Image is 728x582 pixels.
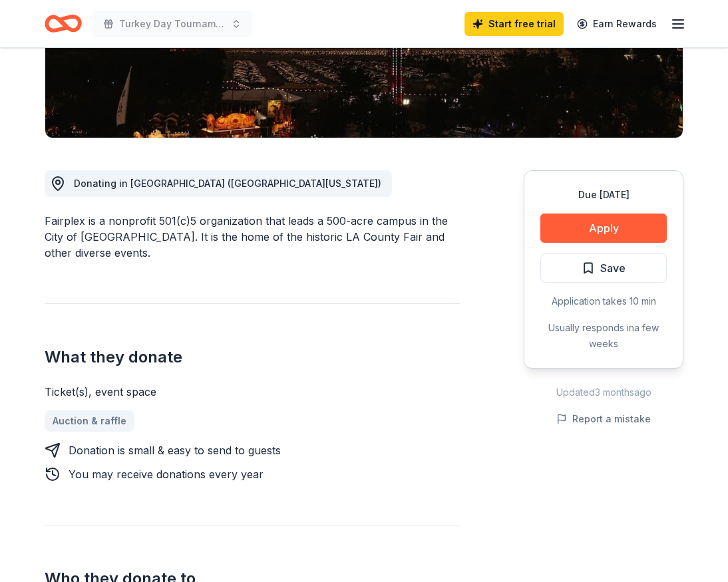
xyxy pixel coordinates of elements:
span: Donating in [GEOGRAPHIC_DATA] ([GEOGRAPHIC_DATA][US_STATE]) [74,178,381,189]
div: Application takes 10 min [540,293,667,309]
span: Turkey Day Tournament (2025) [119,16,226,32]
button: Turkey Day Tournament (2025) [92,11,252,37]
div: Due [DATE] [540,187,667,203]
div: Usually responds in a few weeks [540,320,667,352]
h2: What they donate [45,347,460,368]
button: Report a mistake [556,411,651,427]
div: Updated 3 months ago [524,384,683,400]
div: Ticket(s), event space [45,384,460,400]
div: Fairplex is a nonprofit 501(c)5 organization that leads a 500-acre campus in the City of [GEOGRAP... [45,213,460,261]
span: Save [600,259,626,277]
a: Start free trial [464,12,564,36]
a: Auction & raffle [45,410,134,432]
button: Save [540,253,667,283]
div: Donation is small & easy to send to guests [69,442,281,458]
button: Apply [540,214,667,243]
div: You may receive donations every year [69,466,264,482]
a: Home [45,8,82,39]
a: Earn Rewards [569,12,665,36]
